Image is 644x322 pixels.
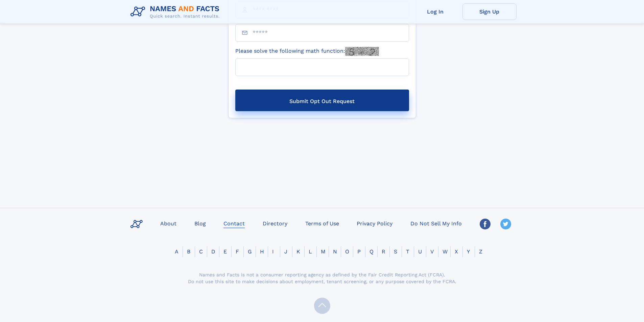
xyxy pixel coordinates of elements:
a: B [183,248,194,255]
a: Directory [260,218,290,228]
a: K [292,248,304,255]
a: F [232,248,243,255]
a: W [438,248,452,255]
a: Y [463,248,474,255]
img: Twitter [500,219,511,229]
button: Submit Opt Out Request [235,90,409,111]
a: Contact [221,218,247,228]
a: Do Not Sell My Info [408,218,464,228]
a: V [426,248,438,255]
label: Please solve the following math function: [235,47,379,56]
a: Log In [408,3,462,20]
a: Z [475,248,486,255]
a: S [390,248,401,255]
a: D [207,248,219,255]
a: E [219,248,231,255]
a: R [378,248,389,255]
a: N [329,248,341,255]
a: U [414,248,426,255]
a: Q [365,248,378,255]
a: M [317,248,330,255]
a: I [268,248,278,255]
a: L [305,248,316,255]
a: About [158,218,179,228]
img: Logo Names and Facts [128,3,225,21]
div: Names and Facts is not a consumer reporting agency as defined by the Fair Credit Reporting Act (F... [187,271,457,285]
a: Privacy Policy [354,218,395,228]
a: P [353,248,365,255]
a: H [256,248,268,255]
a: Blog [192,218,209,228]
a: T [402,248,413,255]
a: J [280,248,291,255]
img: Facebook [480,219,491,229]
a: Terms of Use [303,218,342,228]
a: X [451,248,462,255]
a: C [195,248,207,255]
a: O [341,248,353,255]
a: Sign Up [462,3,517,20]
a: G [244,248,256,255]
a: A [171,248,183,255]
